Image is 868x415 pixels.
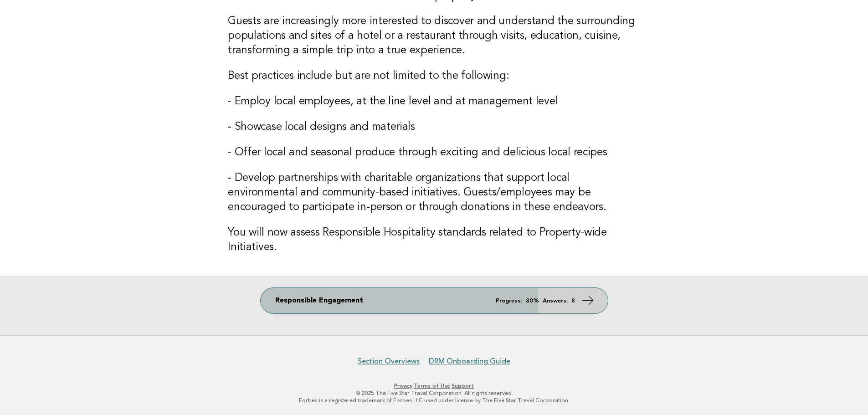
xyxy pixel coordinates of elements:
p: · · [155,382,713,389]
p: Forbes is a registered trademark of Forbes LLC used under license by The Five Star Travel Corpora... [155,397,713,404]
h3: - Showcase local designs and materials [228,120,640,134]
a: Section Overviews [358,357,420,366]
strong: 80% [526,298,539,304]
p: © 2025 The Five Star Travel Corporation. All rights reserved. [155,389,713,397]
a: DRM Onboarding Guide [429,357,510,366]
h3: - Employ local employees, at the line level and at management level [228,94,640,109]
a: Terms of Use [414,383,450,389]
h3: Best practices include but are not limited to the following: [228,69,640,83]
h3: - Offer local and seasonal produce through exciting and delicious local recipes [228,145,640,160]
em: Progress: [496,298,522,304]
em: Answers: [543,298,568,304]
h3: - Develop partnerships with charitable organizations that support local environmental and communi... [228,171,640,215]
h3: You will now assess Responsible Hospitality standards related to Property-wide Initiatives. [228,225,640,255]
a: Privacy [394,383,412,389]
h3: Guests are increasingly more interested to discover and understand the surrounding populations an... [228,14,640,58]
a: Responsible Engagement Progress: 80% Answers: 8 [261,288,608,313]
a: Support [452,383,474,389]
strong: 8 [571,298,575,304]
